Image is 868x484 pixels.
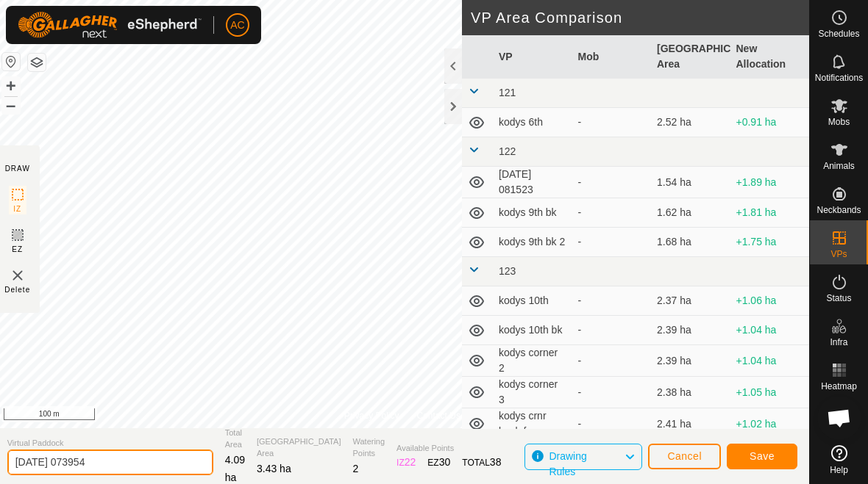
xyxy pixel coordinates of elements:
[493,108,572,137] td: kodys 6th
[230,18,244,33] span: AC
[578,293,646,308] div: -
[578,175,646,190] div: -
[405,456,416,468] span: 22
[727,444,797,469] button: Save
[651,316,730,345] td: 2.39 ha
[730,35,810,79] th: New Allocation
[730,316,810,345] td: +1.04 ha
[578,234,646,250] div: -
[549,450,586,477] span: Drawing Rules
[499,87,516,98] span: 121
[730,345,810,377] td: +1.04 ha
[651,228,730,257] td: 1.68 ha
[225,427,245,451] span: Total Area
[815,73,863,82] span: Notifications
[651,108,730,137] td: 2.52 ha
[730,408,810,440] td: +1.02 ha
[493,198,572,228] td: kodys 9th bk
[5,163,30,174] div: DRAW
[18,12,202,38] img: Gallagher Logo
[493,286,572,316] td: kodys 10th
[818,29,859,38] span: Schedules
[578,115,646,130] div: -
[493,345,572,377] td: kodys corner 2
[730,108,810,137] td: +0.91 ha
[578,416,646,432] div: -
[353,463,359,474] span: 2
[499,145,516,157] span: 122
[344,409,399,422] a: Privacy Policy
[471,9,809,26] h2: VP Area Comparison
[730,198,810,228] td: +1.81 ha
[750,450,775,462] span: Save
[651,35,730,79] th: [GEOGRAPHIC_DATA] Area
[493,35,572,79] th: VP
[578,353,646,369] div: -
[730,377,810,408] td: +1.05 ha
[493,316,572,345] td: kodys 10th bk
[651,377,730,408] td: 2.38 ha
[828,118,850,126] span: Mobs
[4,284,30,295] span: Delete
[7,437,213,449] span: Virtual Paddock
[396,455,416,470] div: IZ
[257,436,341,460] span: [GEOGRAPHIC_DATA] Area
[651,286,730,316] td: 2.37 ha
[810,439,868,480] a: Help
[257,463,291,474] span: 3.43 ha
[667,450,702,462] span: Cancel
[651,198,730,228] td: 1.62 ha
[830,250,847,259] span: VPs
[730,286,810,316] td: +1.06 ha
[439,456,451,468] span: 30
[462,455,501,470] div: TOTAL
[417,409,460,422] a: Contact Us
[353,436,385,460] span: Watering Points
[2,53,20,71] button: Reset Map
[821,382,857,391] span: Heatmap
[499,265,516,277] span: 123
[493,408,572,440] td: kodys crnr back fence
[493,167,572,198] td: [DATE] 081523
[2,77,20,95] button: +
[427,455,450,470] div: EZ
[12,244,23,255] span: EZ
[651,408,730,440] td: 2.41 ha
[730,167,810,198] td: +1.89 ha
[572,35,652,79] th: Mob
[9,267,26,284] img: VP
[826,294,851,303] span: Status
[28,54,46,71] button: Map Layers
[651,345,730,377] td: 2.39 ha
[225,454,245,483] span: 4.09 ha
[2,96,20,114] button: –
[578,322,646,338] div: -
[13,203,21,214] span: IZ
[823,162,855,170] span: Animals
[830,338,847,347] span: Infra
[578,385,646,400] div: -
[493,228,572,257] td: kodys 9th bk 2
[578,205,646,220] div: -
[648,444,721,469] button: Cancel
[730,228,810,257] td: +1.75 ha
[493,377,572,408] td: kodys corner 3
[396,442,501,455] span: Available Points
[830,466,848,474] span: Help
[817,206,861,214] span: Neckbands
[490,456,502,468] span: 38
[651,167,730,198] td: 1.54 ha
[817,396,861,440] div: Open chat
